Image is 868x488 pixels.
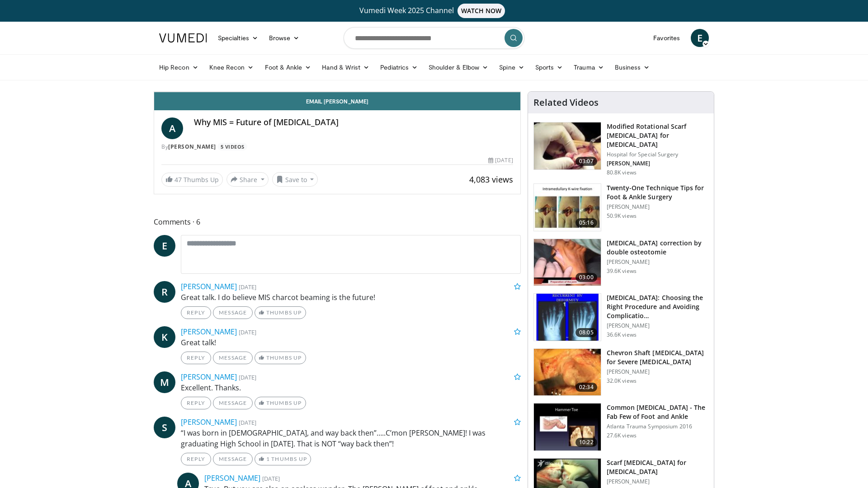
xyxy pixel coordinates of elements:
[607,169,637,176] p: 80.8K views
[607,239,708,257] h3: [MEDICAL_DATA] correction by double osteotomie
[609,58,656,76] a: Business
[530,58,569,76] a: Sports
[161,143,513,151] div: By
[534,294,601,341] img: 3c75a04a-ad21-4ad9-966a-c963a6420fc5.150x105_q85_crop-smart_upscale.jpg
[534,349,601,396] img: sanhudo_chevron_3.png.150x105_q85_crop-smart_upscale.jpg
[255,453,311,465] a: 1 Thumbs Up
[576,157,597,166] span: 03:07
[154,281,175,303] span: R
[607,322,708,329] p: [PERSON_NAME]
[607,293,708,320] h3: [MEDICAL_DATA]: Choosing the Right Procedure and Avoiding Complicatio…
[259,58,317,76] a: Foot & Ankle
[576,328,597,337] span: 08:05
[181,327,237,337] a: [PERSON_NAME]
[469,174,513,185] span: 4,083 views
[226,172,269,187] button: Share
[154,92,520,92] video-js: Video Player
[175,175,182,184] span: 47
[607,183,708,202] h3: Twenty-One Technique Tips for Foot & Ankle Surgery
[607,368,708,375] p: [PERSON_NAME]
[533,348,708,396] a: 02:34 Chevron Shaft [MEDICAL_DATA] for Severe [MEDICAL_DATA] [PERSON_NAME] 32.0K views
[255,306,306,319] a: Thumbs Up
[607,151,708,158] p: Hospital for Special Surgery
[161,117,183,139] a: A
[154,326,175,348] a: K
[607,267,637,275] p: 39.6K views
[607,423,708,430] p: Atlanta Trauma Symposium 2016
[239,283,256,291] small: [DATE]
[181,397,211,409] a: Reply
[316,58,375,76] a: Hand & Wrist
[533,293,708,341] a: 08:05 [MEDICAL_DATA]: Choosing the Right Procedure and Avoiding Complicatio… [PERSON_NAME] 36.6K ...
[154,417,175,438] a: S
[212,29,264,47] a: Specialties
[576,273,597,282] span: 03:00
[154,371,175,393] span: M
[213,453,253,465] a: Message
[213,397,253,409] a: Message
[264,29,305,47] a: Browse
[344,27,524,49] input: Search topics, interventions
[262,474,280,483] small: [DATE]
[375,58,423,76] a: Pediatrics
[160,4,708,18] a: Vumedi Week 2025 ChannelWATCH NOW
[266,455,270,462] span: 1
[181,337,521,348] p: Great talk!
[168,143,216,150] a: [PERSON_NAME]
[607,377,637,385] p: 32.0K views
[534,184,601,231] img: 6702e58c-22b3-47ce-9497-b1c0ae175c4c.150x105_q85_crop-smart_upscale.jpg
[607,331,637,338] p: 36.6K views
[488,156,513,164] div: [DATE]
[607,122,708,149] h3: Modified Rotational Scarf [MEDICAL_DATA] for [MEDICAL_DATA]
[181,352,211,364] a: Reply
[159,33,207,42] img: VuMedi Logo
[576,383,597,392] span: 02:34
[607,203,708,211] p: [PERSON_NAME]
[154,235,175,257] a: E
[181,292,521,303] p: Great talk. I do believe MIS charcot beaming is the future!
[648,29,685,47] a: Favorites
[181,306,211,319] a: Reply
[607,212,637,220] p: 50.9K views
[181,282,237,291] a: [PERSON_NAME]
[204,473,260,483] a: [PERSON_NAME]
[576,438,597,447] span: 10:22
[568,58,609,76] a: Trauma
[534,404,601,450] img: 4559c471-f09d-4bda-8b3b-c296350a5489.150x105_q85_crop-smart_upscale.jpg
[239,373,256,381] small: [DATE]
[607,403,708,421] h3: Common [MEDICAL_DATA] - The Fab Few of Foot and Ankle
[181,417,237,427] a: [PERSON_NAME]
[607,160,708,167] p: [PERSON_NAME]
[458,4,505,18] span: WATCH NOW
[533,239,708,286] a: 03:00 [MEDICAL_DATA] correction by double osteotomie [PERSON_NAME] 39.6K views
[239,418,256,427] small: [DATE]
[607,478,708,485] p: [PERSON_NAME]
[161,173,223,187] a: 47 Thumbs Up
[576,218,597,227] span: 05:16
[181,382,521,393] p: Excellent. Thanks.
[494,58,529,76] a: Spine
[607,348,708,366] h3: Chevron Shaft [MEDICAL_DATA] for Severe [MEDICAL_DATA]
[691,29,709,47] span: E
[194,117,513,127] h4: Why MIS = Future of [MEDICAL_DATA]
[181,453,211,465] a: Reply
[239,328,256,336] small: [DATE]
[272,172,318,187] button: Save to
[607,258,708,266] p: [PERSON_NAME]
[213,306,253,319] a: Message
[213,352,253,364] a: Message
[533,183,708,231] a: 05:16 Twenty-One Technique Tips for Foot & Ankle Surgery [PERSON_NAME] 50.9K views
[534,122,601,169] img: Scarf_Osteotomy_100005158_3.jpg.150x105_q85_crop-smart_upscale.jpg
[255,352,306,364] a: Thumbs Up
[181,427,521,449] p: “I was born in [DEMOGRAPHIC_DATA], and way back then”…..C’mon [PERSON_NAME]! I was graduating Hig...
[533,122,708,176] a: 03:07 Modified Rotational Scarf [MEDICAL_DATA] for [MEDICAL_DATA] Hospital for Special Surgery [P...
[154,58,204,76] a: Hip Recon
[154,92,520,110] a: Email [PERSON_NAME]
[204,58,259,76] a: Knee Recon
[607,432,637,439] p: 27.6K views
[217,143,247,150] a: 5 Videos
